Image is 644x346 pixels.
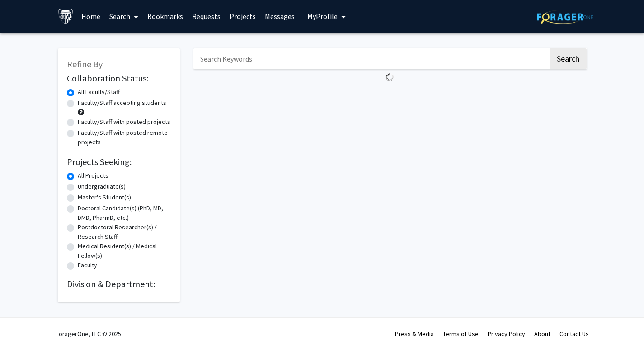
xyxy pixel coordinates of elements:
[143,0,188,32] a: Bookmarks
[559,330,589,338] a: Contact Us
[78,204,171,223] label: Doctoral Candidate(s) (PhD, MD, DMD, PharmD, etc.)
[78,242,171,261] label: Medical Resident(s) / Medical Fellow(s)
[537,10,593,24] img: ForagerOne Logo
[7,305,38,339] iframe: Chat
[78,87,120,97] label: All Faculty/Staff
[78,117,170,127] label: Faculty/Staff with posted projects
[78,182,126,191] label: Undergraduate(s)
[225,0,260,32] a: Projects
[78,223,171,242] label: Postdoctoral Researcher(s) / Research Staff
[534,330,550,338] a: About
[105,0,143,32] a: Search
[78,261,97,270] label: Faculty
[188,0,225,32] a: Requests
[58,9,74,24] img: Johns Hopkins University Logo
[193,85,587,106] nav: Page navigation
[260,0,299,32] a: Messages
[193,48,548,69] input: Search Keywords
[395,330,434,338] a: Press & Media
[550,48,587,69] button: Search
[67,156,171,167] h2: Projects Seeking:
[77,0,105,32] a: Home
[382,69,398,85] img: Loading
[67,279,171,289] h2: Division & Department:
[443,330,479,338] a: Terms of Use
[78,128,171,147] label: Faculty/Staff with posted remote projects
[307,12,338,21] span: My Profile
[78,193,131,202] label: Master's Student(s)
[78,98,166,108] label: Faculty/Staff accepting students
[78,171,108,180] label: All Projects
[488,330,525,338] a: Privacy Policy
[67,58,103,70] span: Refine By
[67,73,171,84] h2: Collaboration Status:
